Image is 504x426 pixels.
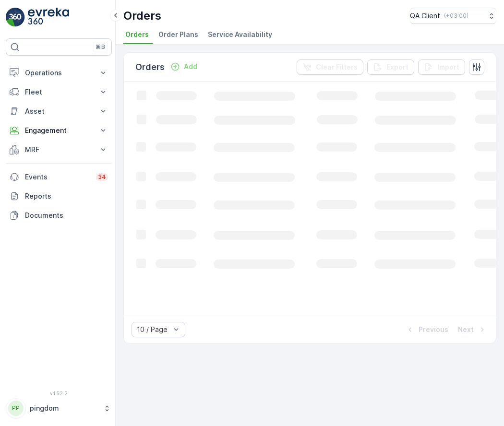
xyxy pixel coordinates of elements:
[367,59,414,75] button: Export
[437,62,459,72] p: Import
[208,30,272,39] span: Service Availability
[6,390,112,396] span: v 1.52.2
[125,30,149,39] span: Orders
[96,43,105,51] p: ⌘B
[25,68,93,78] p: Operations
[6,206,112,225] a: Documents
[28,8,69,27] img: logo_light-DOdMpM7g.png
[297,59,363,75] button: Clear Filters
[158,30,198,39] span: Order Plans
[184,62,197,71] p: Add
[418,59,465,75] button: Import
[25,211,108,220] p: Documents
[410,8,496,24] button: QA Client(+03:00)
[30,403,98,413] p: pingdom
[6,140,112,159] button: MRF
[6,8,25,27] img: logo
[419,325,448,334] p: Previous
[25,145,93,154] p: MRF
[167,61,201,72] button: Add
[458,325,474,334] p: Next
[135,60,165,74] p: Orders
[8,401,24,416] div: PP
[6,63,112,83] button: Operations
[25,191,108,201] p: Reports
[386,62,408,72] p: Export
[25,126,93,135] p: Engagement
[6,167,112,187] a: Events34
[6,83,112,102] button: Fleet
[410,11,440,21] p: QA Client
[444,12,468,20] p: ( +03:00 )
[25,87,93,97] p: Fleet
[6,102,112,121] button: Asset
[25,172,90,182] p: Events
[6,121,112,140] button: Engagement
[98,173,106,181] p: 34
[123,8,161,24] p: Orders
[457,324,488,335] button: Next
[25,106,93,116] p: Asset
[6,398,112,418] button: PPpingdom
[404,324,449,335] button: Previous
[316,62,358,72] p: Clear Filters
[6,187,112,206] a: Reports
